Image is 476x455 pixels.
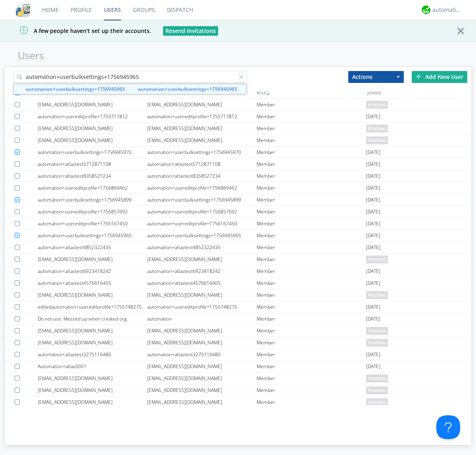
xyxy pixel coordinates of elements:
[163,26,218,36] button: Resend Invitations
[147,301,257,313] div: automation+usereditprofile+1755748275
[257,265,366,277] div: Member
[5,134,471,146] a: [EMAIL_ADDRESS][DOMAIN_NAME][EMAIL_ADDRESS][DOMAIN_NAME]Memberpending
[366,146,380,158] span: [DATE]
[147,99,257,110] div: [EMAIL_ADDRESS][DOMAIN_NAME]
[147,313,257,324] div: automation
[257,230,366,241] div: Member
[366,291,388,299] span: pending
[147,396,257,408] div: [EMAIL_ADDRESS][DOMAIN_NAME]
[5,123,471,134] a: [EMAIL_ADDRESS][DOMAIN_NAME][EMAIL_ADDRESS][DOMAIN_NAME]Memberpending
[366,218,380,230] span: [DATE]
[5,253,471,265] a: [EMAIL_ADDRESS][DOMAIN_NAME][EMAIL_ADDRESS][DOMAIN_NAME]Memberpending
[147,265,257,277] div: automation+atlastest6923418242
[366,111,380,123] span: [DATE]
[348,71,404,83] button: Actions
[147,372,257,384] div: [EMAIL_ADDRESS][DOMAIN_NAME]
[257,337,366,348] div: Member
[422,6,430,14] img: d2d01cd9b4174d08988066c6d424eccd
[5,277,471,289] a: automation+atlastest4576616405automation+atlastest4576616405Member[DATE]
[38,99,147,110] div: [EMAIL_ADDRESS][DOMAIN_NAME]
[138,86,237,92] strong: automation+userbulksettings+1756945965
[257,361,366,372] div: Member
[147,361,257,372] div: [EMAIL_ADDRESS][DOMAIN_NAME]
[257,123,366,134] div: Member
[257,313,366,324] div: Member
[5,111,471,123] a: automation+usereditprofile+1755717812automation+usereditprofile+1755717812Member[DATE]
[5,325,471,337] a: [EMAIL_ADDRESS][DOMAIN_NAME][EMAIL_ADDRESS][DOMAIN_NAME]Memberpending
[5,265,471,277] a: automation+atlastest6923418242automation+atlastest6923418242Member[DATE]
[147,325,257,336] div: [EMAIL_ADDRESS][DOMAIN_NAME]
[5,194,471,206] a: automation+userbulksettings+1756945899automation+userbulksettings+1756945899Member[DATE]
[257,372,366,384] div: Member
[257,146,366,158] div: Member
[38,230,147,241] div: automation+userbulksettings+1756945965
[38,372,147,384] div: [EMAIL_ADDRESS][DOMAIN_NAME]
[432,6,462,14] div: automation+atlas
[257,349,366,360] div: Member
[38,218,147,229] div: automation+usereditprofile+1756167450
[147,206,257,217] div: automation+usereditprofile+1756857692
[366,265,380,277] span: [DATE]
[5,396,471,408] a: [EMAIL_ADDRESS][DOMAIN_NAME][EMAIL_ADDRESS][DOMAIN_NAME]Memberpending
[38,289,147,301] div: [EMAIL_ADDRESS][DOMAIN_NAME]
[5,337,471,349] a: [EMAIL_ADDRESS][DOMAIN_NAME][EMAIL_ADDRESS][DOMAIN_NAME]Memberpending
[257,242,366,253] div: Member
[6,27,151,35] span: A few people haven't set up their accounts.
[38,313,147,324] div: Do not use. Messed up when created org.
[38,170,147,182] div: automation+atlastest8358527234
[366,313,380,325] span: [DATE]
[38,158,147,170] div: automation+atlastest5712871108
[5,372,471,384] a: [EMAIL_ADDRESS][DOMAIN_NAME][EMAIL_ADDRESS][DOMAIN_NAME]Memberpending
[147,242,257,253] div: automation+atlastest4852322435
[5,218,471,230] a: automation+usereditprofile+1756167450automation+usereditprofile+1756167450Member[DATE]
[5,170,471,182] a: automation+atlastest8358527234automation+atlastest8358527234Member[DATE]
[257,206,366,217] div: Member
[366,255,388,263] span: pending
[38,253,147,265] div: [EMAIL_ADDRESS][DOMAIN_NAME]
[366,327,388,335] span: pending
[257,99,366,110] div: Member
[38,111,147,122] div: automation+usereditprofile+1755717812
[366,136,388,144] span: pending
[147,349,257,360] div: automation+atlastest3275116480
[257,253,366,265] div: Member
[5,301,471,313] a: editedautomation+usereditprofile+1755748275automation+usereditprofile+1755748275Member[DATE]
[365,87,476,98] div: JOINED
[366,242,380,253] span: [DATE]
[257,134,366,146] div: Member
[147,230,257,241] div: automation+userbulksettings+1756945965
[366,194,380,206] span: [DATE]
[416,74,421,79] img: plus.svg
[366,230,380,242] span: [DATE]
[147,134,257,146] div: [EMAIL_ADDRESS][DOMAIN_NAME]
[257,289,366,301] div: Member
[366,101,388,109] span: pending
[257,277,366,289] div: Member
[366,386,388,394] span: pending
[147,111,257,122] div: automation+usereditprofile+1755717812
[366,158,380,170] span: [DATE]
[147,170,257,182] div: automation+atlastest8358527234
[257,194,366,205] div: Member
[38,361,147,372] div: Automation+atlas0001
[147,182,257,194] div: automation+usereditprofile+1756869462
[38,194,147,205] div: automation+userbulksettings+1756945899
[257,325,366,336] div: Member
[147,384,257,396] div: [EMAIL_ADDRESS][DOMAIN_NAME]
[255,87,365,98] div: ROLE
[5,206,471,218] a: automation+usereditprofile+1756857692automation+usereditprofile+1756857692Member[DATE]
[5,313,471,325] a: Do not use. Messed up when created org.automationMember[DATE]
[257,396,366,408] div: Member
[38,206,147,217] div: automation+usereditprofile+1756857692
[5,289,471,301] a: [EMAIL_ADDRESS][DOMAIN_NAME][EMAIL_ADDRESS][DOMAIN_NAME]Memberpending
[366,361,380,372] span: [DATE]
[5,384,471,396] a: [EMAIL_ADDRESS][DOMAIN_NAME][EMAIL_ADDRESS][DOMAIN_NAME]Memberpending
[38,325,147,336] div: [EMAIL_ADDRESS][DOMAIN_NAME]
[13,71,247,83] input: Search users
[366,206,380,218] span: [DATE]
[38,349,147,360] div: automation+atlastest3275116480
[38,277,147,289] div: automation+atlastest4576616405
[38,134,147,146] div: [EMAIL_ADDRESS][DOMAIN_NAME]
[5,182,471,194] a: automation+usereditprofile+1756869462automation+usereditprofile+1756869462Member[DATE]
[366,339,388,347] span: pending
